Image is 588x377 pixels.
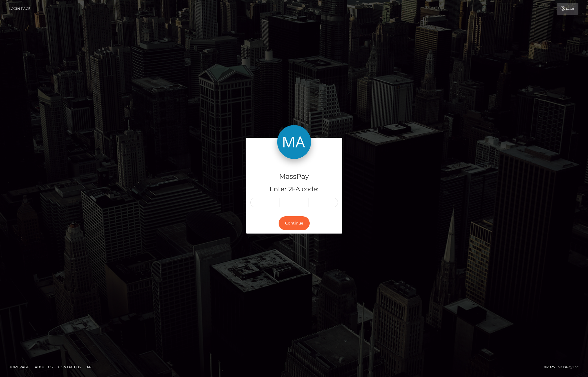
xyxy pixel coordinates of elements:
[250,172,338,182] h4: MassPay
[250,185,338,194] h5: Enter 2FA code:
[32,363,55,371] a: About Us
[84,363,95,371] a: API
[56,363,83,371] a: Contact Us
[9,3,31,15] a: Login Page
[544,364,584,370] div: © 2025 , MassPay Inc.
[277,125,311,159] img: MassPay
[6,363,31,371] a: Homepage
[557,3,578,15] a: Login
[279,216,310,230] button: Continue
